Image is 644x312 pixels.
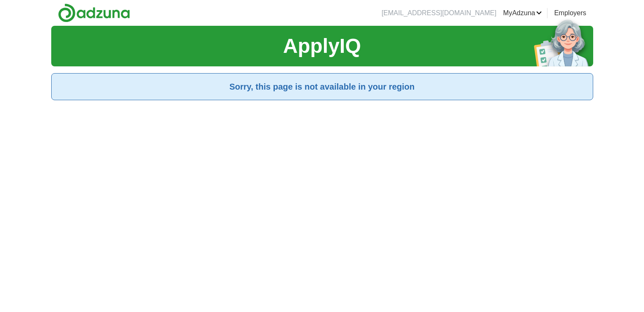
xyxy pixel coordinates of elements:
[58,3,130,22] img: Adzuna logo
[503,8,542,18] a: MyAdzuna
[554,8,586,18] a: Employers
[381,8,496,18] li: [EMAIL_ADDRESS][DOMAIN_NAME]
[283,31,361,61] h1: ApplyIQ
[58,80,586,93] h2: Sorry, this page is not available in your region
